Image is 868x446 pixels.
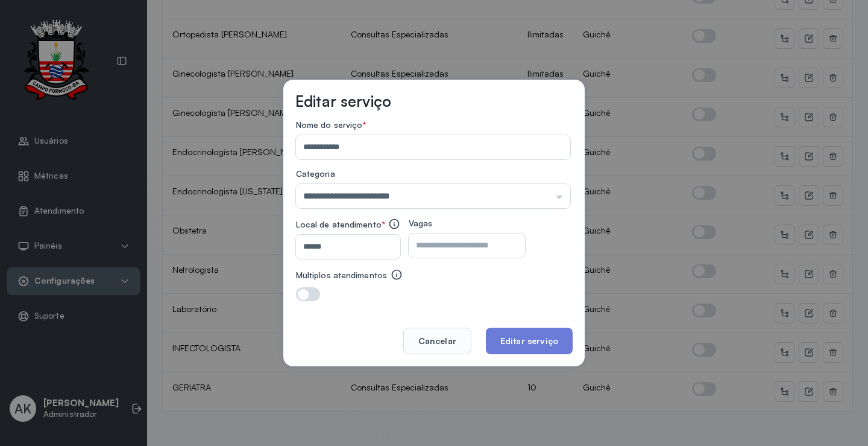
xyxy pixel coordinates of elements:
label: Múltiplos atendimentos [296,270,387,281]
span: Vagas [409,218,433,228]
span: Local de atendimento [296,219,382,229]
span: Categoria [296,168,335,179]
button: Cancelar [403,328,471,354]
h3: Editar serviço [295,92,391,110]
span: Nome do serviço [296,119,363,130]
button: Editar serviço [486,328,573,354]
